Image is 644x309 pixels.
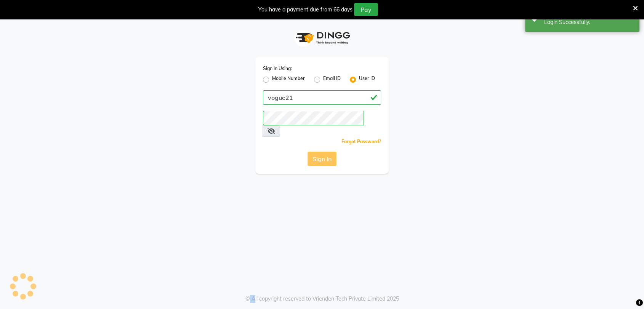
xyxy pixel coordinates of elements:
[263,65,292,72] label: Sign In Using:
[359,75,375,84] label: User ID
[263,90,381,105] input: Username
[341,139,381,144] a: Forgot Password?
[263,111,364,125] input: Username
[258,6,352,14] div: You have a payment due from 66 days
[354,3,378,16] button: Pay
[544,18,634,26] div: Login Successfully.
[272,75,305,84] label: Mobile Number
[292,27,352,49] img: logo1.svg
[323,75,341,84] label: Email ID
